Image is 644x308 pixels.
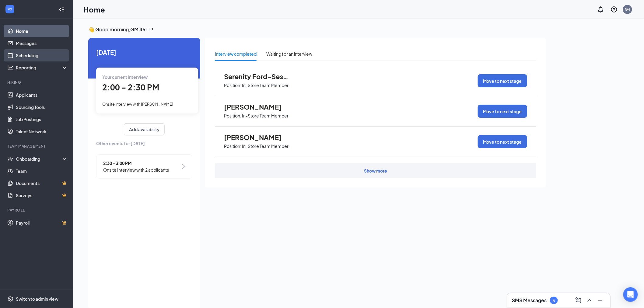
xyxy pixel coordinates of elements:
a: Sourcing Tools [16,101,68,113]
div: Interview completed [215,51,257,57]
svg: Minimize [597,297,604,304]
div: 5 [553,298,555,303]
a: Home [16,25,68,37]
p: In-Store Team Member [242,113,289,119]
div: Switch to admin view [16,296,58,302]
span: [PERSON_NAME] [224,133,291,141]
div: Waiting for an interview [266,51,312,57]
p: Position: [224,143,241,149]
svg: Analysis [7,65,13,71]
svg: QuestionInfo [611,6,618,13]
div: Open Intercom Messenger [623,287,638,302]
div: Payroll [7,208,67,213]
button: Move to next stage [478,135,527,148]
div: Show more [364,168,387,174]
button: ComposeMessage [574,296,583,305]
button: ChevronUp [585,296,594,305]
div: Team Management [7,144,67,149]
button: Move to next stage [478,74,527,87]
span: Your current interview [102,74,148,80]
a: Team [16,165,68,177]
h3: 👋 Good morning, GM 4611 ! [88,26,546,33]
p: In-Store Team Member [242,143,289,149]
p: In-Store Team Member [242,82,289,88]
span: Onsite Interview with 2 applicants [103,166,169,173]
span: Onsite Interview with [PERSON_NAME] [102,102,173,107]
a: SurveysCrown [16,189,68,201]
a: Messages [16,37,68,49]
span: [PERSON_NAME] [224,103,291,111]
svg: Collapse [59,6,65,12]
div: Onboarding [16,156,63,162]
svg: UserCheck [7,156,13,162]
a: Talent Network [16,125,68,138]
div: Reporting [16,65,68,71]
a: Applicants [16,89,68,101]
h1: Home [83,4,105,15]
a: DocumentsCrown [16,177,68,189]
button: Add availability [124,123,165,135]
p: Position: [224,113,241,119]
div: Hiring [7,80,67,85]
svg: WorkstreamLogo [7,6,13,12]
a: PayrollCrown [16,217,68,229]
button: Move to next stage [478,105,527,118]
div: G4 [625,7,630,12]
span: 2:30 - 3:00 PM [103,160,169,166]
span: Other events for [DATE] [96,140,192,147]
button: Minimize [596,296,605,305]
a: Scheduling [16,49,68,61]
span: [DATE] [96,47,192,57]
svg: ChevronUp [586,297,593,304]
a: Job Postings [16,113,68,125]
svg: Settings [7,296,13,302]
svg: ComposeMessage [575,297,582,304]
svg: Notifications [597,6,604,13]
span: Serenity Ford-Session [224,72,291,80]
h3: SMS Messages [512,297,547,304]
span: 2:00 - 2:30 PM [102,82,159,92]
p: Position: [224,82,241,88]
